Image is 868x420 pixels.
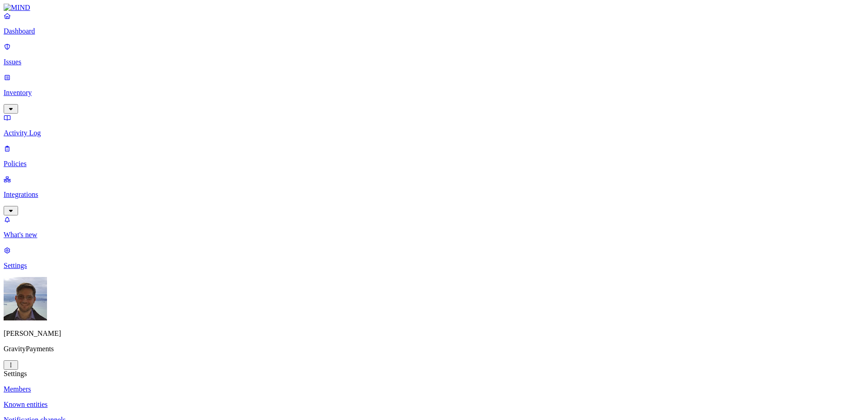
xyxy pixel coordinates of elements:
a: Known entities [4,401,864,409]
p: Issues [4,58,864,66]
p: Dashboard [4,27,864,35]
a: Integrations [4,175,864,214]
a: Settings [4,246,864,270]
a: MIND [4,4,864,12]
a: Dashboard [4,12,864,35]
p: Settings [4,262,864,270]
p: Inventory [4,89,864,97]
img: Mac Kostrzewski [4,277,47,320]
p: Policies [4,160,864,168]
p: GravityPayments [4,345,864,353]
p: [PERSON_NAME] [4,329,864,338]
p: Activity Log [4,129,864,137]
a: Members [4,385,864,393]
div: Settings [4,370,864,378]
a: Issues [4,43,864,66]
a: Policies [4,144,864,168]
a: Activity Log [4,114,864,137]
p: Integrations [4,191,864,199]
a: What's new [4,215,864,239]
img: MIND [4,4,30,12]
a: Inventory [4,73,864,112]
p: What's new [4,231,864,239]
